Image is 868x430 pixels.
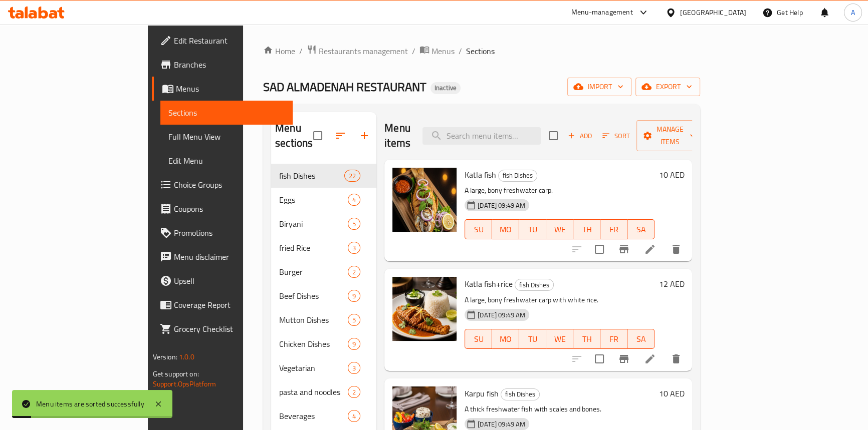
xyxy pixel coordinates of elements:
button: WE [546,219,573,239]
p: A thick freshwater fish with scales and bones. [465,403,655,415]
span: [DATE] 09:49 AM [474,310,529,320]
div: items [344,170,360,182]
button: TH [573,329,600,349]
button: Add [564,128,596,144]
span: Add [566,130,593,142]
div: items [348,290,360,302]
div: Beef Dishes9 [271,284,376,308]
button: Branch-specific-item [612,237,636,261]
span: Branches [174,59,285,71]
span: Sort [602,130,630,142]
div: Vegetarian3 [271,356,376,380]
a: Menu disclaimer [152,245,293,269]
div: Mutton Dishes [279,314,348,326]
button: SU [465,219,492,239]
span: 22 [345,171,360,181]
span: FR [604,222,623,237]
span: Select to update [589,239,610,260]
a: Edit menu item [644,243,656,255]
div: pasta and noodles2 [271,380,376,404]
span: import [575,81,623,93]
span: Katla fish+rice [465,276,513,291]
span: Burger [279,266,348,278]
span: TU [523,222,542,237]
span: fish Dishes [515,279,553,291]
div: [GEOGRAPHIC_DATA] [680,7,746,18]
span: Select to update [589,348,610,369]
a: Promotions [152,221,293,245]
div: items [348,338,360,350]
span: [DATE] 09:49 AM [474,419,529,429]
span: Beef Dishes [279,290,348,302]
span: Sections [168,107,285,119]
span: Menus [431,45,455,57]
button: export [635,78,700,96]
button: Sort [600,128,632,144]
span: SU [469,332,488,346]
span: Promotions [174,227,285,239]
span: MO [496,222,515,237]
span: Vegetarian [279,362,348,374]
span: WE [550,222,569,237]
span: Choice Groups [174,179,285,191]
span: Biryani [279,218,348,230]
li: / [412,45,415,57]
span: Edit Menu [168,155,285,167]
span: 9 [348,291,360,301]
span: fish Dishes [499,170,537,181]
button: Add section [352,124,376,148]
a: Support.OpsPlatform [153,377,216,390]
a: Upsell [152,269,293,293]
li: / [299,45,303,57]
span: [DATE] 09:49 AM [474,201,529,210]
a: Edit Restaurant [152,29,293,53]
div: fish Dishes [501,388,540,400]
h6: 10 AED [659,168,684,182]
span: pasta and noodles [279,386,348,398]
button: SU [465,329,492,349]
div: Burger2 [271,260,376,284]
div: items [348,242,360,254]
div: items [348,386,360,398]
a: Menus [419,45,455,58]
button: MO [492,329,519,349]
span: Katla fish [465,167,496,182]
button: TH [573,219,600,239]
span: 2 [348,387,360,397]
span: Karpu fish [465,386,499,401]
p: A large, bony freshwater carp with white rice. [465,294,655,306]
span: Menus [176,83,285,95]
button: SA [627,329,655,349]
img: Katla fish+rice [392,277,457,341]
span: Manage items [644,123,696,148]
span: 2 [348,267,360,277]
h2: Menu items [384,121,410,151]
button: delete [664,237,688,261]
span: Chicken Dishes [279,338,348,350]
span: Grocery Checklist [174,323,285,335]
span: Sort items [596,128,636,144]
span: 4 [348,195,360,205]
span: Get support on: [153,367,199,380]
a: Edit Menu [160,149,293,173]
span: A [851,7,855,18]
div: Chicken Dishes9 [271,332,376,356]
button: Manage items [636,120,704,151]
div: fish Dishes22 [271,164,376,188]
div: items [348,314,360,326]
div: items [348,410,360,422]
span: Select section [543,125,564,146]
button: TU [519,219,546,239]
span: Beverages [279,410,348,422]
button: SA [627,219,655,239]
span: SA [631,222,650,237]
button: delete [664,347,688,371]
span: 4 [348,411,360,421]
span: fish Dishes [501,388,539,400]
p: A large, bony freshwater carp. [465,184,655,197]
